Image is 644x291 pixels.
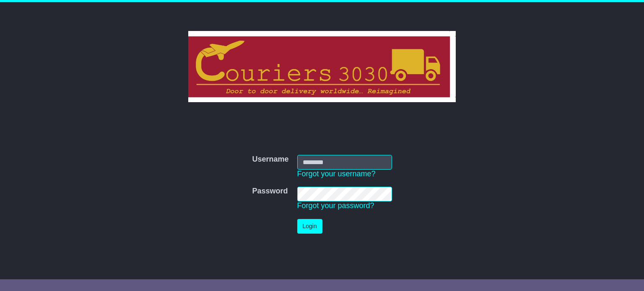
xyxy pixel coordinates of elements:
[297,201,374,210] a: Forgot your password?
[252,187,288,196] label: Password
[188,31,456,102] img: Couriers 3030
[297,170,376,178] a: Forgot your username?
[297,219,322,234] button: Login
[252,155,288,164] label: Username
